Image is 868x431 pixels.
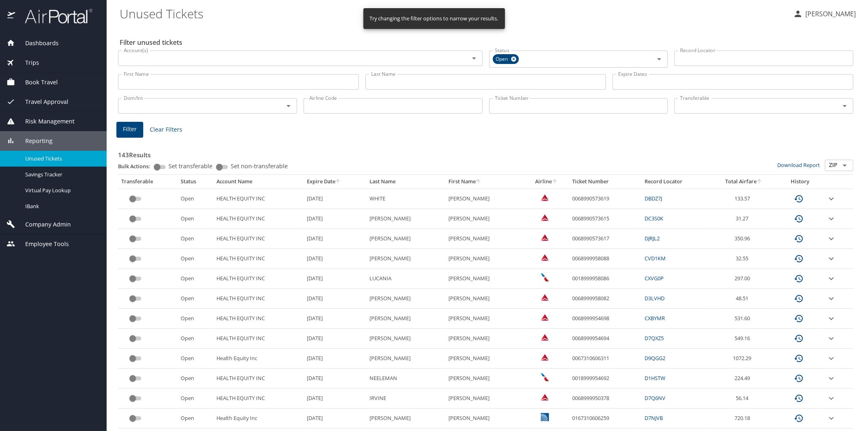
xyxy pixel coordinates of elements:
td: 48.51 [710,289,778,309]
div: Try changing the filter options to narrow your results. [370,11,498,26]
a: CXBYMR [645,314,665,322]
span: Set transferable [168,163,212,169]
button: [PERSON_NAME] [790,7,859,21]
td: 0018999954692 [569,369,641,389]
a: CXVG0P [645,275,664,282]
td: 31.27 [710,209,778,229]
a: CVD1KM [645,255,666,262]
td: [DATE] [304,249,367,269]
td: [PERSON_NAME] [445,249,524,269]
td: 0018999958086 [569,269,641,289]
td: Open [177,189,213,209]
th: History [778,175,823,189]
td: Open [177,409,213,429]
img: icon-airportal.png [7,8,16,24]
th: Account Name [213,175,304,189]
td: [PERSON_NAME] [445,309,524,329]
td: [PERSON_NAME] [445,369,524,389]
td: 0067310606311 [569,349,641,369]
button: sort [757,179,763,185]
span: Virtual Pay Lookup [25,187,97,194]
button: Open [839,160,851,171]
span: Book Travel [15,78,58,87]
td: Open [177,309,213,329]
td: HEALTH EQUITY INC [213,369,304,389]
button: expand row [826,294,836,303]
a: D7NJVB [645,414,663,422]
td: 0068999950378 [569,389,641,409]
img: United Airlines [541,413,549,421]
td: [PERSON_NAME] [445,389,524,409]
p: Bulk Actions: [118,163,157,170]
td: 56.14 [710,389,778,409]
td: [DATE] [304,389,367,409]
td: HEALTH EQUITY INC [213,209,304,229]
a: D3LVHD [645,295,665,302]
img: Delta Airlines [541,353,549,361]
span: Filter [123,124,137,134]
span: Travel Approval [15,97,68,106]
td: [PERSON_NAME] [445,289,524,309]
div: Transferable [121,178,174,185]
td: 297.00 [710,269,778,289]
td: [DATE] [304,269,367,289]
a: DC3S0K [645,215,663,222]
button: sort [552,179,558,185]
a: Download Report [777,161,820,169]
td: HEALTH EQUITY INC [213,269,304,289]
button: expand row [826,254,836,264]
button: sort [476,179,481,185]
td: HEALTH EQUITY INC [213,249,304,269]
td: [PERSON_NAME] [367,289,446,309]
th: Expire Date [304,175,367,189]
td: Open [177,349,213,369]
td: [PERSON_NAME] [367,229,446,249]
th: Total Airfare [710,175,778,189]
img: American Airlines [541,373,549,381]
button: expand row [826,274,836,284]
button: expand row [826,214,836,224]
img: Delta Airlines [541,293,549,301]
td: 0068999958088 [569,249,641,269]
td: 531.60 [710,309,778,329]
button: expand row [826,234,836,244]
span: Reporting [15,136,52,145]
a: D9QGG2 [645,354,665,362]
h3: 143 Results [118,145,853,160]
span: Dashboards [15,39,59,48]
td: Open [177,369,213,389]
a: D7Q6NV [645,394,665,402]
p: [PERSON_NAME] [803,9,856,19]
a: DJRJL2 [645,235,660,242]
td: [PERSON_NAME] [367,329,446,349]
th: Ticket Number [569,175,641,189]
img: American Airlines [541,273,549,281]
td: [PERSON_NAME] [367,409,446,429]
td: [DATE] [304,189,367,209]
td: WHITE [367,189,446,209]
td: [DATE] [304,329,367,349]
td: Health Equity Inc [213,409,304,429]
td: [DATE] [304,409,367,429]
span: Risk Management [15,117,74,126]
span: Clear Filters [150,125,182,135]
td: 0068990573615 [569,209,641,229]
td: [PERSON_NAME] [367,249,446,269]
td: Open [177,209,213,229]
button: expand row [826,354,836,363]
td: [PERSON_NAME] [445,189,524,209]
td: [PERSON_NAME] [445,229,524,249]
td: HEALTH EQUITY INC [213,289,304,309]
td: [DATE] [304,309,367,329]
h1: Unused Tickets [120,1,787,26]
td: HEALTH EQUITY INC [213,189,304,209]
td: 0167310606259 [569,409,641,429]
h2: Filter unused tickets [120,36,855,49]
img: Delta Airlines [541,393,549,401]
td: HEALTH EQUITY INC [213,329,304,349]
button: expand row [826,374,836,383]
button: Clear Filters [146,122,186,137]
td: HEALTH EQUITY INC [213,389,304,409]
td: Open [177,329,213,349]
img: Delta Airlines [541,253,549,262]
